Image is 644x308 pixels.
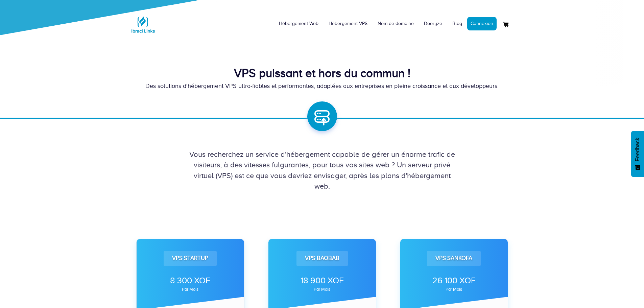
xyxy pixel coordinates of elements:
[146,275,235,287] div: 8 300 XOF
[129,82,515,91] div: Des solutions d'hébergement VPS ultra-fiables et performantes, adaptées aux entreprises en pleine...
[409,287,499,291] div: par mois
[278,275,367,287] div: 18 900 XOF
[631,131,644,177] button: Feedback - Afficher l’enquête
[467,17,497,30] a: Connexion
[129,11,157,38] img: Logo Ibraci Links
[447,14,467,34] a: Blog
[296,251,348,266] div: VPS Baobab
[146,287,235,291] div: par mois
[164,251,217,266] div: VPS Startup
[373,14,419,34] a: Nom de domaine
[635,138,641,161] span: Feedback
[419,14,447,34] a: Dooryze
[274,14,324,34] a: Hébergement Web
[129,149,515,192] div: Vous recherchez un service d'hébergement capable de gérer un énorme trafic de visiteurs, à des vi...
[324,14,373,34] a: Hébergement VPS
[129,65,515,82] div: VPS puissant et hors du commun !
[129,5,157,38] a: Logo Ibraci Links
[409,275,499,287] div: 26 100 XOF
[427,251,481,266] div: VPS Sankofa
[278,287,367,291] div: par mois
